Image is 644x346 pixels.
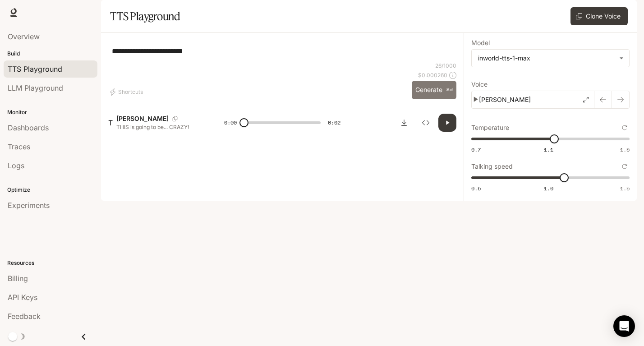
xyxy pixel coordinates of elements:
[620,185,630,192] span: 1.5
[472,50,629,67] div: inworld-tts-1-max
[479,95,531,104] p: [PERSON_NAME]
[108,85,147,99] button: Shortcuts
[395,114,413,132] button: Download audio
[620,123,630,133] button: Reset to default
[418,71,447,79] p: $ 0.000260
[110,7,180,25] h1: TTS Playground
[471,125,509,131] p: Temperature
[446,88,453,93] p: ⌘⏎
[417,114,435,132] button: Inspect
[544,185,553,192] span: 1.0
[471,163,513,170] p: Talking speed
[570,7,628,25] button: Clone Voice
[620,146,630,153] span: 1.5
[478,54,615,63] div: inworld-tts-1-max
[412,81,456,99] button: Generate⌘⏎
[544,146,553,153] span: 1.1
[471,146,481,153] span: 0.7
[471,81,488,88] p: Voice
[471,185,481,192] span: 0.5
[169,116,181,121] button: Copy Voice ID
[435,62,456,69] p: 26 / 1000
[613,315,635,337] div: Open Intercom Messenger
[620,161,630,171] button: Reset to default
[471,40,490,46] p: Model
